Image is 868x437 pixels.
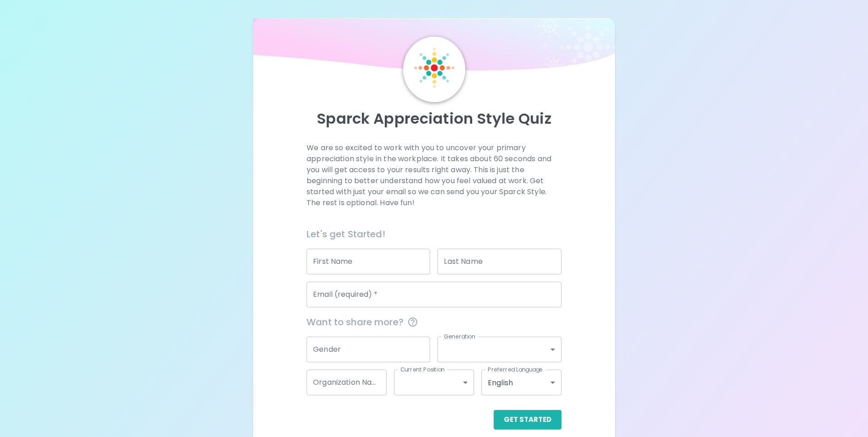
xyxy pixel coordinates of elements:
h6: Let's get Started! [307,227,561,241]
p: We are so excited to work with you to uncover your primary appreciation style in the workplace. I... [307,142,561,208]
button: Get Started [494,410,561,429]
img: wave [253,18,615,75]
img: Sparck Logo [414,48,454,88]
span: Want to share more? [307,315,561,329]
label: Preferred Language [488,366,543,373]
div: English [481,370,561,395]
svg: This information is completely confidential and only used for aggregated appreciation studies at ... [407,317,418,328]
p: Sparck Appreciation Style Quiz [264,109,604,128]
label: Current Position [400,366,445,373]
label: Generation [444,333,475,340]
